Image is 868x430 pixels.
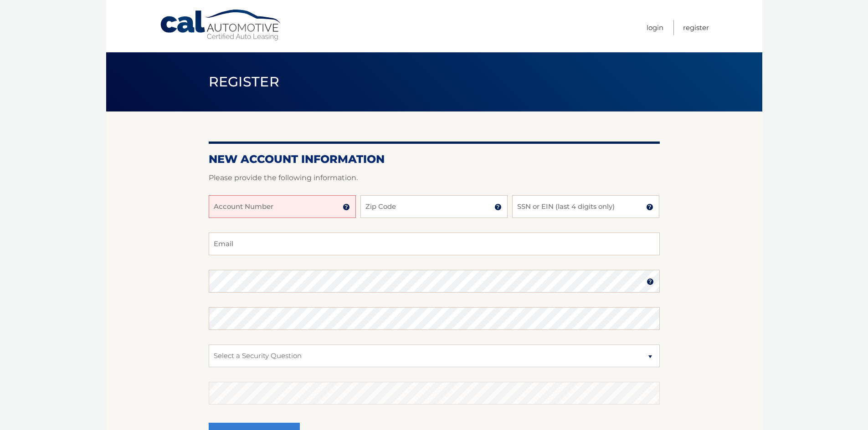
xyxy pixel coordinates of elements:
[159,9,282,41] a: Cal Automotive
[209,73,280,90] span: Register
[209,195,356,218] input: Account Number
[209,233,660,255] input: Email
[647,20,663,35] a: Login
[512,195,659,218] input: SSN or EIN (last 4 digits only)
[360,195,508,218] input: Zip Code
[209,152,660,166] h2: New Account Information
[343,203,350,211] img: tooltip.svg
[209,172,660,184] p: Please provide the following information.
[647,278,654,285] img: tooltip.svg
[683,20,709,35] a: Register
[646,203,653,211] img: tooltip.svg
[494,203,502,211] img: tooltip.svg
